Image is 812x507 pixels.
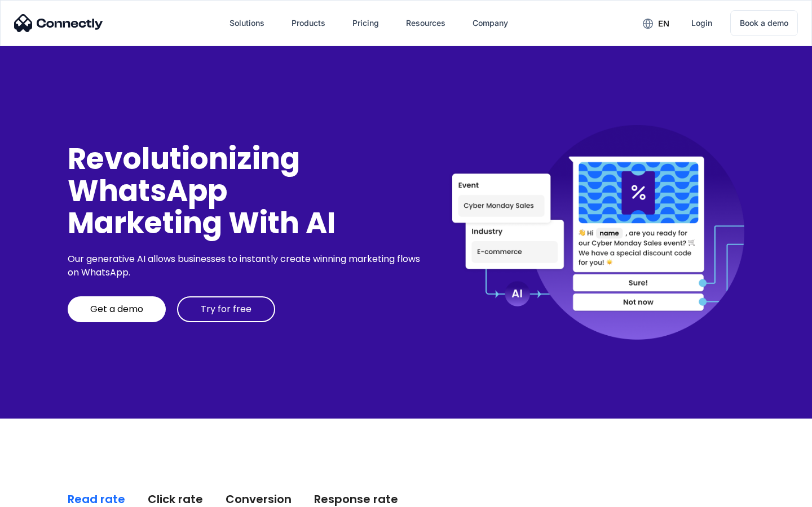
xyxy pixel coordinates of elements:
a: Book a demo [730,10,798,36]
div: Solutions [230,15,264,31]
div: Revolutionizing WhatsApp Marketing With AI [68,143,424,239]
a: Login [682,10,721,37]
img: Connectly Logo [14,14,103,32]
ul: Language list [23,487,68,503]
div: Login [691,15,712,31]
div: Company [473,15,508,31]
div: Resources [406,15,445,31]
div: en [658,16,669,32]
a: Get a demo [68,296,166,322]
div: Read rate [68,491,125,507]
div: Response rate [314,491,398,507]
aside: Language selected: English [11,487,68,503]
div: Our generative AI allows businesses to instantly create winning marketing flows on WhatsApp. [68,252,424,279]
a: Pricing [343,10,388,37]
div: Get a demo [90,304,143,315]
div: Click rate [148,491,203,507]
div: Try for free [201,304,251,315]
a: Try for free [177,296,275,322]
div: Pricing [352,15,379,31]
div: Conversion [226,491,292,507]
div: Products [292,15,325,31]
